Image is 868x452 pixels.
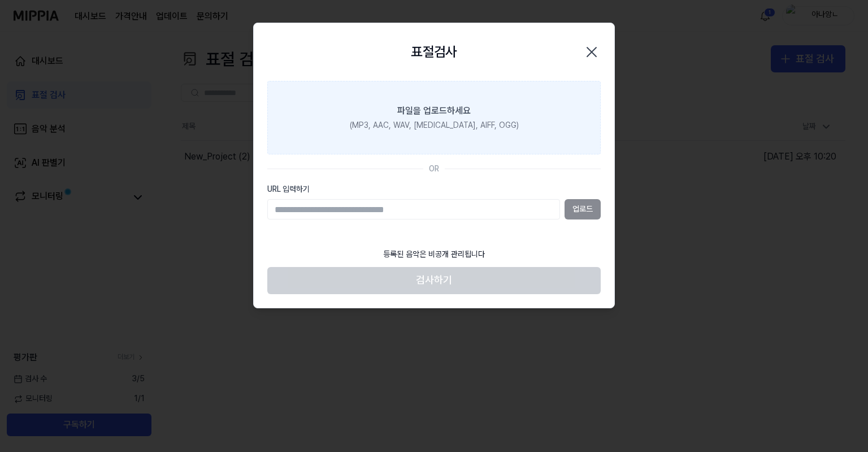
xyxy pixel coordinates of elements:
div: (MP3, AAC, WAV, [MEDICAL_DATA], AIFF, OGG) [350,120,519,131]
label: URL 입력하기 [267,184,601,195]
div: 등록된 음악은 비공개 관리됩니다 [376,242,492,267]
div: OR [429,163,439,175]
div: 파일을 업로드하세요 [397,104,471,118]
h2: 표절검사 [411,41,457,63]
